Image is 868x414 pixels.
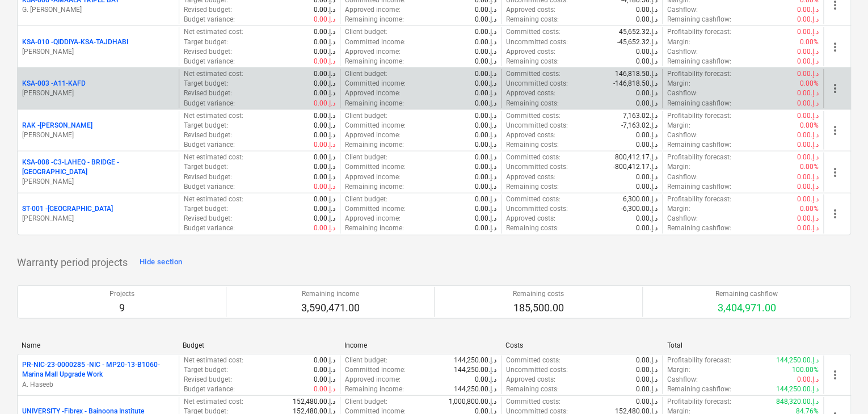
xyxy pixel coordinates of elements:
[797,69,819,79] p: 0.00د.إ.‏
[623,111,658,121] p: 7,163.02د.إ.‏
[506,121,568,130] p: Uncommitted costs :
[828,207,842,221] span: more_vert
[301,289,360,299] p: Remaining income
[344,341,496,349] div: Income
[797,111,819,121] p: 0.00د.إ.‏
[184,15,235,24] p: Budget variance :
[345,204,406,214] p: Committed income :
[314,153,335,162] p: 0.00د.إ.‏
[184,397,243,407] p: Net estimated cost :
[314,27,335,37] p: 0.00د.إ.‏
[314,79,335,88] p: 0.00د.إ.‏
[454,365,496,375] p: 144,250.00د.إ.‏
[449,397,496,407] p: 1,000,800.00د.إ.‏
[621,121,658,130] p: -7,163.02د.إ.‏
[475,214,496,223] p: 0.00د.إ.‏
[22,204,113,214] p: ST-001 - [GEOGRAPHIC_DATA]
[828,82,842,95] span: more_vert
[506,162,568,172] p: Uncommitted costs :
[314,365,335,375] p: 0.00د.إ.‏
[475,204,496,214] p: 0.00د.إ.‏
[667,57,731,66] p: Remaining cashflow :
[22,121,174,140] div: RAK -[PERSON_NAME][PERSON_NAME]
[828,40,842,54] span: more_vert
[475,130,496,140] p: 0.00د.إ.‏
[667,397,731,407] p: Profitability forecast :
[184,79,228,88] p: Target budget :
[513,289,564,299] p: Remaining costs
[454,385,496,394] p: 144,250.00د.إ.‏
[22,380,174,390] p: A. Haseeb
[506,69,561,79] p: Committed costs :
[776,397,819,407] p: 848,320.00د.إ.‏
[475,37,496,47] p: 0.00د.إ.‏
[475,182,496,192] p: 0.00د.إ.‏
[667,153,731,162] p: Profitability forecast :
[345,88,401,98] p: Approved income :
[667,27,731,37] p: Profitability forecast :
[797,172,819,182] p: 0.00د.إ.‏
[506,27,561,37] p: Committed costs :
[22,79,174,98] div: KSA-003 -A11-KAFD[PERSON_NAME]
[314,162,335,172] p: 0.00د.إ.‏
[314,15,335,24] p: 0.00د.إ.‏
[22,37,128,47] p: KSA-010 - QIDDIYA-KSA-TAJDHABI
[314,356,335,365] p: 0.00د.إ.‏
[667,162,690,172] p: Margin :
[475,375,496,385] p: 0.00د.إ.‏
[800,79,819,88] p: 0.00%
[667,172,698,182] p: Cashflow :
[506,37,568,47] p: Uncommitted costs :
[506,195,561,204] p: Committed costs :
[345,15,404,24] p: Remaining income :
[506,140,559,150] p: Remaining costs :
[314,204,335,214] p: 0.00د.إ.‏
[475,99,496,108] p: 0.00د.إ.‏
[475,15,496,24] p: 0.00د.إ.‏
[506,15,559,24] p: Remaining costs :
[667,214,698,223] p: Cashflow :
[17,256,128,269] p: Warranty period projects
[345,111,387,121] p: Client budget :
[184,385,235,394] p: Budget variance :
[184,214,232,223] p: Revised budget :
[475,121,496,130] p: 0.00د.إ.‏
[797,195,819,204] p: 0.00د.إ.‏
[184,69,243,79] p: Net estimated cost :
[636,223,658,233] p: 0.00د.إ.‏
[715,289,778,299] p: Remaining cashflow
[184,130,232,140] p: Revised budget :
[797,130,819,140] p: 0.00د.إ.‏
[184,37,228,47] p: Target budget :
[345,356,387,365] p: Client budget :
[345,214,401,223] p: Approved income :
[345,57,404,66] p: Remaining income :
[667,365,690,375] p: Margin :
[667,356,731,365] p: Profitability forecast :
[454,356,496,365] p: 144,250.00د.إ.‏
[636,375,658,385] p: 0.00د.إ.‏
[345,162,406,172] p: Committed income :
[345,99,404,108] p: Remaining income :
[475,5,496,15] p: 0.00د.إ.‏
[797,99,819,108] p: 0.00د.إ.‏
[22,121,92,130] p: RAK - [PERSON_NAME]
[636,47,658,57] p: 0.00د.إ.‏
[506,57,559,66] p: Remaining costs :
[506,130,555,140] p: Approved costs :
[184,195,243,204] p: Net estimated cost :
[506,79,568,88] p: Uncommitted costs :
[667,223,731,233] p: Remaining cashflow :
[776,385,819,394] p: 144,250.00د.إ.‏
[314,223,335,233] p: 0.00د.إ.‏
[475,79,496,88] p: 0.00د.إ.‏
[636,130,658,140] p: 0.00د.إ.‏
[811,360,868,414] iframe: Chat Widget
[22,360,174,389] div: PR-NIC-23-0000285 -NIC - MP20-13-B1060-Marina Mall Upgrade WorkA. Haseeb
[475,153,496,162] p: 0.00د.إ.‏
[667,79,690,88] p: Margin :
[506,88,555,98] p: Approved costs :
[667,341,819,349] div: Total
[184,223,235,233] p: Budget variance :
